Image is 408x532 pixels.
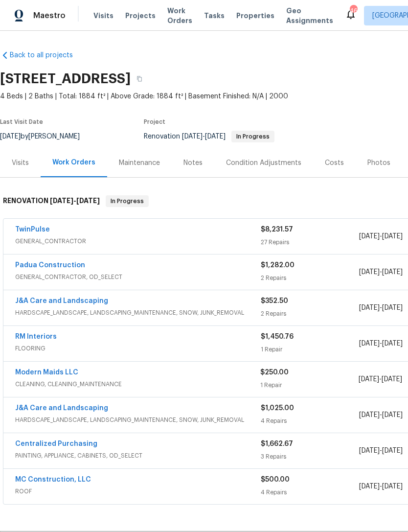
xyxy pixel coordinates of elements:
[119,158,160,168] div: Maintenance
[359,267,403,277] span: -
[236,11,274,21] span: Properties
[260,380,358,390] div: 1 Repair
[15,308,261,318] span: HARDSCAPE_LANDSCAPE, LANDSCAPING_MAINTENANCE, SNOW, JUNK_REMOVAL
[226,158,301,168] div: Condition Adjustments
[15,476,91,483] a: MC Construction, LLC
[15,405,108,412] a: J&A Care and Landscaping
[261,273,359,283] div: 2 Repairs
[3,195,100,207] h6: RENOVATION
[261,237,359,247] div: 27 Repairs
[107,196,148,206] span: In Progress
[382,340,403,347] span: [DATE]
[93,11,113,21] span: Visits
[359,339,403,348] span: -
[33,11,66,21] span: Maestro
[261,309,359,319] div: 2 Repairs
[382,376,402,383] span: [DATE]
[15,272,261,282] span: GENERAL_CONTRACTOR, OD_SELECT
[15,486,261,496] span: ROOF
[260,369,289,376] span: $250.00
[182,133,203,140] span: [DATE]
[125,11,156,21] span: Projects
[359,482,403,491] span: -
[382,483,403,490] span: [DATE]
[359,304,380,311] span: [DATE]
[15,333,57,340] a: RM Interiors
[325,158,344,168] div: Costs
[15,369,78,376] a: Modern Maids LLC
[76,197,100,204] span: [DATE]
[15,262,85,269] a: Padua Construction
[359,269,380,276] span: [DATE]
[261,440,293,447] span: $1,662.67
[261,345,359,354] div: 1 Repair
[204,12,225,19] span: Tasks
[382,233,403,240] span: [DATE]
[232,134,273,139] span: In Progress
[261,298,288,304] span: $352.50
[359,340,380,347] span: [DATE]
[350,6,357,16] div: 46
[359,447,380,454] span: [DATE]
[261,226,293,233] span: $8,231.57
[382,269,403,276] span: [DATE]
[183,158,203,168] div: Notes
[52,158,95,167] div: Work Orders
[359,303,403,313] span: -
[15,236,261,246] span: GENERAL_CONTRACTOR
[182,133,226,140] span: -
[15,226,50,233] a: TwinPulse
[359,231,403,241] span: -
[15,298,108,304] a: J&A Care and Landscaping
[50,197,73,204] span: [DATE]
[167,6,192,25] span: Work Orders
[261,452,359,462] div: 3 Repairs
[382,304,403,311] span: [DATE]
[144,133,274,140] span: Renovation
[261,333,294,340] span: $1,450.76
[15,440,97,447] a: Centralized Purchasing
[131,70,148,88] button: Copy Address
[261,262,295,269] span: $1,282.00
[359,410,403,420] span: -
[15,451,261,461] span: PAINTING, APPLIANCE, CABINETS, OD_SELECT
[382,412,403,418] span: [DATE]
[261,416,359,426] div: 4 Repairs
[15,344,261,353] span: FLOORING
[15,379,260,389] span: CLEANING, CLEANING_MAINTENANCE
[261,405,294,412] span: $1,025.00
[359,233,380,240] span: [DATE]
[15,415,261,425] span: HARDSCAPE_LANDSCAPE, LANDSCAPING_MAINTENANCE, SNOW, JUNK_REMOVAL
[382,447,403,454] span: [DATE]
[144,119,165,125] span: Project
[261,487,359,497] div: 4 Repairs
[261,476,290,483] span: $500.00
[359,483,380,490] span: [DATE]
[367,158,390,168] div: Photos
[12,158,29,168] div: Visits
[205,133,226,140] span: [DATE]
[359,446,403,456] span: -
[50,197,100,204] span: -
[359,376,379,383] span: [DATE]
[359,374,402,384] span: -
[286,6,333,25] span: Geo Assignments
[359,412,380,418] span: [DATE]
